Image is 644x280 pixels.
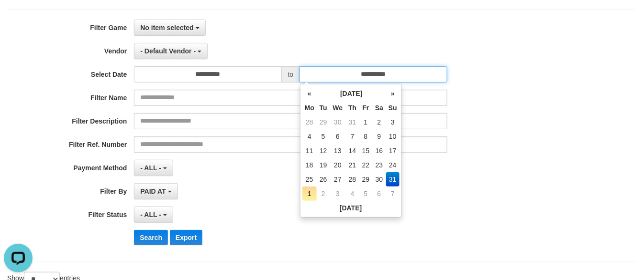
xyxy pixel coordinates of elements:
[134,183,178,199] button: PAID AT
[359,115,372,129] td: 1
[140,24,193,31] span: No item selected
[302,144,317,158] td: 11
[330,101,346,115] th: We
[302,172,317,187] td: 25
[386,129,400,144] td: 10
[302,129,317,144] td: 4
[345,144,359,158] td: 14
[317,101,330,115] th: Tu
[330,129,346,144] td: 6
[345,172,359,187] td: 28
[302,86,317,101] th: «
[134,160,173,176] button: - ALL -
[372,101,386,115] th: Sa
[140,164,161,172] span: - ALL -
[170,230,202,245] button: Export
[345,115,359,129] td: 31
[330,144,346,158] td: 13
[140,187,166,195] span: PAID AT
[359,158,372,172] td: 22
[386,101,400,115] th: Su
[359,187,372,201] td: 5
[282,66,300,83] span: to
[359,144,372,158] td: 15
[134,230,168,245] button: Search
[134,207,173,223] button: - ALL -
[317,172,330,187] td: 26
[386,187,400,201] td: 7
[317,187,330,201] td: 2
[140,211,161,218] span: - ALL -
[4,4,33,32] button: Open LiveChat chat widget
[302,201,400,215] th: [DATE]
[330,158,346,172] td: 20
[345,187,359,201] td: 4
[317,158,330,172] td: 19
[140,47,196,55] span: - Default Vendor -
[345,101,359,115] th: Th
[302,115,317,129] td: 28
[317,115,330,129] td: 29
[359,101,372,115] th: Fr
[345,129,359,144] td: 7
[359,129,372,144] td: 8
[386,158,400,172] td: 24
[372,172,386,187] td: 30
[317,86,386,101] th: [DATE]
[134,20,205,36] button: No item selected
[386,115,400,129] td: 3
[372,129,386,144] td: 9
[372,115,386,129] td: 2
[317,129,330,144] td: 5
[372,144,386,158] td: 16
[302,101,317,115] th: Mo
[302,158,317,172] td: 18
[134,43,208,59] button: - Default Vendor -
[330,187,346,201] td: 3
[386,172,400,187] td: 31
[359,172,372,187] td: 29
[330,115,346,129] td: 30
[317,144,330,158] td: 12
[302,187,317,201] td: 1
[386,86,400,101] th: »
[345,158,359,172] td: 21
[330,172,346,187] td: 27
[386,144,400,158] td: 17
[372,158,386,172] td: 23
[372,187,386,201] td: 6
